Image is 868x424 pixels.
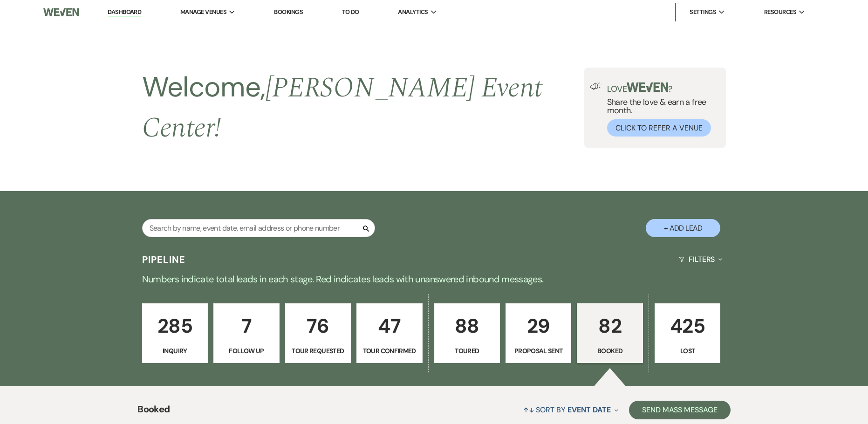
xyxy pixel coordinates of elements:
img: Weven Logo [43,2,79,22]
p: 88 [440,310,494,342]
a: 285Inquiry [142,303,208,363]
a: Bookings [274,8,303,16]
a: To Do [342,8,359,16]
a: 82Booked [577,303,642,363]
input: Search by name, event date, email address or phone number [142,219,375,237]
img: weven-logo-green.svg [627,82,668,92]
a: 47Tour Confirmed [356,303,422,363]
img: loud-speaker-illustration.svg [590,82,601,90]
p: Inquiry [148,346,202,356]
div: Share the love & earn a free month. [601,82,721,137]
h3: Pipeline [142,253,186,266]
a: 7Follow Up [213,303,279,363]
p: 425 [661,310,714,342]
span: ↑↓ [523,405,534,415]
a: Dashboard [108,8,141,17]
a: 76Tour Requested [285,303,351,363]
h2: Welcome, [142,68,584,148]
button: Send Mass Message [629,401,731,419]
button: Click to Refer a Venue [607,119,711,137]
p: Booked [583,346,636,356]
span: Analytics [398,7,428,17]
p: Tour Requested [291,346,345,356]
p: 285 [148,310,202,342]
button: Sort By Event Date [519,397,622,422]
span: [PERSON_NAME] Event Center ! [142,67,542,150]
p: Follow Up [219,346,273,356]
button: + Add Lead [646,219,720,237]
p: Toured [440,346,494,356]
p: 76 [291,310,345,342]
span: Resources [764,7,796,17]
p: 82 [583,310,636,342]
button: Filters [675,247,726,272]
p: Love ? [607,82,721,93]
p: 47 [362,310,416,342]
span: Settings [690,7,716,17]
a: 88Toured [434,303,500,363]
span: Event Date [567,405,611,415]
p: Proposal Sent [512,346,565,356]
p: Tour Confirmed [362,346,416,356]
a: 29Proposal Sent [506,303,571,363]
p: Numbers indicate total leads in each stage. Red indicates leads with unanswered inbound messages. [99,272,770,287]
p: 29 [512,310,565,342]
a: 425Lost [655,303,720,363]
p: 7 [219,310,273,342]
span: Manage Venues [180,7,226,17]
span: Booked [137,402,170,422]
p: Lost [661,346,714,356]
